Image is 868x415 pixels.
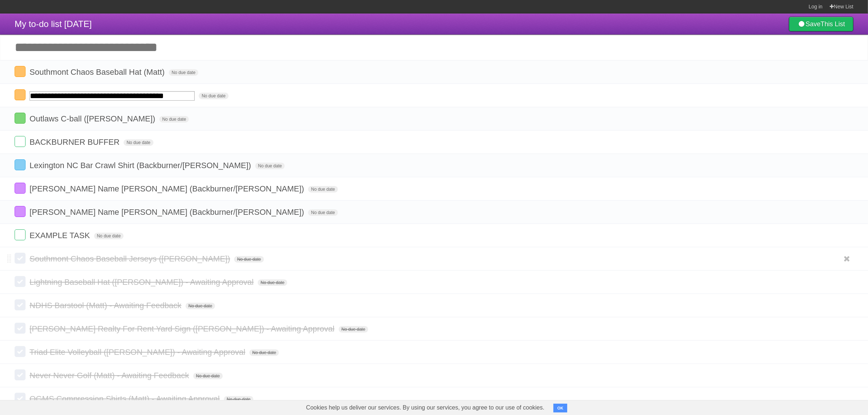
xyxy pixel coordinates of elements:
span: No due date [249,349,279,356]
span: Southmont Chaos Baseball Jerseys ([PERSON_NAME]) [30,254,232,263]
label: Done [15,253,26,264]
a: SaveThis List [789,17,853,31]
span: No due date [234,256,264,263]
span: [PERSON_NAME] Name [PERSON_NAME] (Backburner/[PERSON_NAME]) [30,184,306,193]
label: Done [15,183,26,194]
span: No due date [308,186,338,193]
span: EXAMPLE TASK [30,231,92,240]
label: Done [15,346,26,357]
span: No due date [258,279,287,286]
span: No due date [94,233,124,239]
span: No due date [124,139,153,146]
label: Done [15,113,26,124]
span: No due date [224,396,253,403]
label: Done [15,89,26,100]
span: OGMS Compression Shirts (Matt) - Awaiting Approval [30,394,222,403]
label: Done [15,66,26,77]
span: No due date [159,116,189,123]
label: Done [15,276,26,287]
span: My to-do list [DATE] [15,19,92,29]
label: Done [15,206,26,217]
label: Done [15,393,26,404]
span: No due date [169,69,198,76]
span: Outlaws C-ball ([PERSON_NAME]) [30,114,157,123]
label: Done [15,299,26,310]
span: Lexington NC Bar Crawl Shirt (Backburner/[PERSON_NAME]) [30,161,253,170]
span: No due date [199,93,228,99]
span: [PERSON_NAME] Name [PERSON_NAME] (Backburner/[PERSON_NAME]) [30,207,306,217]
label: Done [15,323,26,334]
label: Done [15,159,26,170]
span: Never Never Golf (Matt) - Awaiting Feedback [30,371,191,380]
label: Done [15,229,26,240]
span: Triad Elite Volleyball ([PERSON_NAME]) - Awaiting Approval [30,348,247,357]
span: [PERSON_NAME] Realty For Rent Yard Sign ([PERSON_NAME]) - Awaiting Approval [30,324,336,333]
span: Cookies help us deliver our services. By using our services, you agree to our use of cookies. [299,400,552,415]
span: Lightning Baseball Hat ([PERSON_NAME]) - Awaiting Approval [30,278,256,287]
span: No due date [339,326,368,333]
b: This List [821,20,845,28]
span: No due date [193,373,223,379]
label: Done [15,369,26,380]
span: BACKBURNER BUFFER [30,137,121,147]
span: Southmont Chaos Baseball Hat (Matt) [30,67,167,77]
span: NDHS Barstool (Matt) - Awaiting Feedback [30,301,183,310]
button: OK [553,404,568,412]
span: No due date [255,163,285,169]
span: No due date [186,303,215,309]
span: No due date [308,209,338,216]
label: Done [15,136,26,147]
